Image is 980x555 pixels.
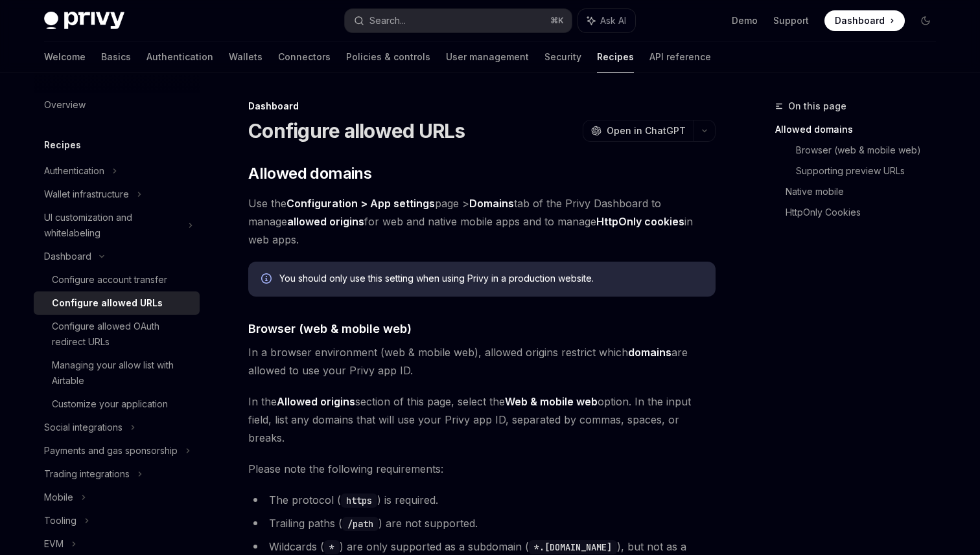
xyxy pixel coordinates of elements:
[796,161,946,181] a: Supporting preview URLs
[277,395,355,408] strong: Allowed origins
[52,396,168,412] div: Customize your application
[44,466,130,482] div: Trading integrations
[342,517,379,531] code: /path
[52,295,163,311] div: Configure allowed URLs
[34,315,200,354] a: Configure allowed OAuth redirect URLs
[628,346,671,359] strong: domains
[786,202,946,223] a: HttpOnly Cookies
[469,197,514,210] strong: Domains
[44,420,122,435] div: Social integrations
[52,272,167,288] div: Configure account transfer
[649,41,711,73] a: API reference
[775,119,946,140] a: Allowed domains
[229,41,262,73] a: Wallets
[52,357,192,389] div: Managing your allow list with Airtable
[544,41,581,73] a: Security
[34,291,200,315] a: Configure allowed URLs
[505,395,598,408] strong: Web & mobile web
[52,319,192,350] div: Configure allowed OAuth redirect URLs
[578,9,635,32] button: Ask AI
[286,197,435,210] strong: Configuration > App settings
[44,41,86,73] a: Welcome
[446,41,529,73] a: User management
[248,460,716,478] span: Please note the following requirements:
[732,14,758,27] a: Demo
[369,13,406,28] div: Search...
[44,187,129,202] div: Wallet infrastructure
[44,137,81,153] h5: Recipes
[44,536,64,552] div: EVM
[788,98,846,114] span: On this page
[607,124,686,137] span: Open in ChatGPT
[600,14,626,27] span: Ask AI
[529,540,617,554] code: *.[DOMAIN_NAME]
[287,215,364,228] strong: allowed origins
[248,320,412,337] span: Browser (web & mobile web)
[835,14,885,27] span: Dashboard
[915,10,936,31] button: Toggle dark mode
[44,12,124,30] img: dark logo
[44,249,91,264] div: Dashboard
[824,10,905,31] a: Dashboard
[34,268,200,291] a: Configure account transfer
[34,354,200,392] a: Managing your allow list with Airtable
[101,41,131,73] a: Basics
[248,514,716,532] li: Trailing paths ( ) are not supported.
[583,120,694,142] button: Open in ChatGPT
[248,491,716,509] li: The protocol ( ) is required.
[248,119,465,142] h1: Configure allowed URLs
[44,163,104,179] div: Authentication
[773,14,809,27] a: Support
[146,41,213,73] a: Authentication
[279,272,703,286] div: You should only use this setting when using Privy in a production website.
[248,100,716,113] div: Dashboard
[261,273,274,286] svg: Info
[248,194,716,249] span: Use the page > tab of the Privy Dashboard to manage for web and native mobile apps and to manage ...
[248,163,371,184] span: Allowed domains
[34,392,200,416] a: Customize your application
[248,343,716,379] span: In a browser environment (web & mobile web), allowed origins restrict which are allowed to use yo...
[550,16,564,26] span: ⌘ K
[44,490,73,505] div: Mobile
[34,93,200,117] a: Overview
[597,41,634,73] a: Recipes
[44,210,180,241] div: UI customization and whitelabeling
[44,513,76,528] div: Tooling
[796,140,946,161] a: Browser (web & mobile web)
[346,41,430,73] a: Policies & controls
[345,9,572,32] button: Search...⌘K
[341,493,377,508] code: https
[44,97,86,113] div: Overview
[248,392,716,447] span: In the section of this page, select the option. In the input field, list any domains that will us...
[278,41,331,73] a: Connectors
[786,181,946,202] a: Native mobile
[44,443,178,459] div: Payments and gas sponsorship
[596,215,684,228] strong: HttpOnly cookies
